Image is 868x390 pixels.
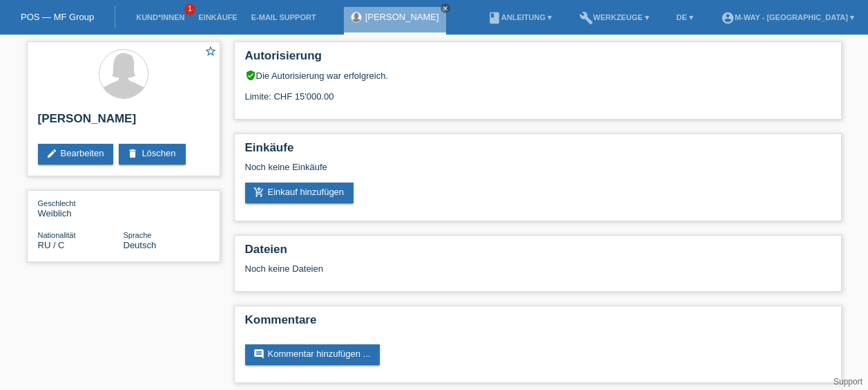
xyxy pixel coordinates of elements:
[245,70,831,81] div: Die Autorisierung war erfolgreich.
[253,349,264,360] i: comment
[442,5,449,12] i: close
[184,3,195,15] span: 1
[481,13,559,21] a: bookAnleitung ▾
[46,148,57,159] i: edit
[441,3,450,13] a: close
[38,144,114,165] a: editBearbeiten
[21,12,94,22] a: POS — MF Group
[245,81,831,102] div: Limite: CHF 15'000.00
[38,240,65,250] span: Russland / C / 01.11.2012
[191,13,244,21] a: Einkäufe
[245,183,354,203] a: add_shopping_cartEinkauf hinzufügen
[365,12,439,22] a: [PERSON_NAME]
[245,70,256,81] i: verified_user
[572,13,656,21] a: buildWerkzeuge ▾
[245,344,380,365] a: commentKommentar hinzufügen ...
[714,13,861,21] a: account_circlem-way - [GEOGRAPHIC_DATA] ▾
[245,313,831,334] h2: Kommentare
[204,45,217,59] a: star_border
[38,112,209,133] h2: [PERSON_NAME]
[670,13,700,21] a: DE ▾
[488,11,501,25] i: book
[38,199,76,207] span: Geschlecht
[38,198,124,219] div: Weiblich
[245,263,667,274] div: Noch keine Dateien
[244,13,323,21] a: E-Mail Support
[127,148,138,159] i: delete
[245,162,831,183] div: Noch keine Einkäufe
[245,141,831,162] h2: Einkäufe
[245,243,831,263] h2: Dateien
[38,231,76,239] span: Nationalität
[833,377,862,387] a: Support
[721,11,735,25] i: account_circle
[245,49,831,70] h2: Autorisierung
[124,240,157,250] span: Deutsch
[253,187,264,198] i: add_shopping_cart
[129,13,191,21] a: Kund*innen
[124,231,152,239] span: Sprache
[579,11,593,25] i: build
[119,144,185,165] a: deleteLöschen
[204,45,217,57] i: star_border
